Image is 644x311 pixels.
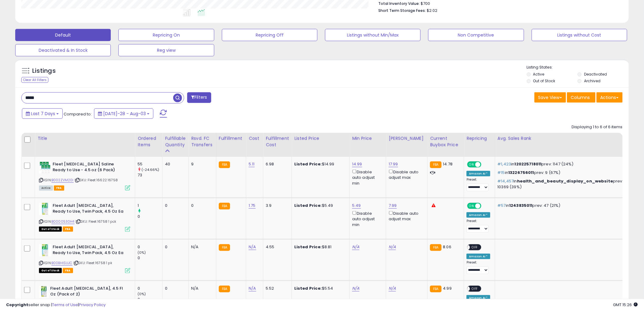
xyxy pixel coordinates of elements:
[468,203,475,209] span: ON
[249,203,256,209] a: 1.75
[249,161,255,167] a: 5.11
[389,161,398,167] a: 17.99
[427,8,437,13] span: $2.02
[389,135,425,142] div: [PERSON_NAME]
[468,162,475,167] span: ON
[266,203,287,208] div: 3.9
[443,161,453,167] span: 14.78
[613,302,638,308] span: 2025-08-11 15:26 GMT
[481,203,490,209] span: OFF
[352,244,359,250] a: N/A
[467,178,490,191] div: Preset:
[266,244,287,250] div: 4.55
[294,203,322,208] b: Listed Price:
[54,186,64,191] span: FBA
[39,227,62,232] span: All listings that are currently out of stock and unavailable for purchase on Amazon
[443,285,452,291] span: 4.99
[219,135,243,142] div: Fulfillment
[191,135,214,148] div: Rsvd. FC Transfers
[584,72,607,77] label: Deactivated
[138,214,162,219] div: 0
[378,1,420,6] b: Total Inventory Value:
[165,135,186,148] div: Fulfillable Quantity
[389,168,423,180] div: Disable auto adjust max
[352,210,381,228] div: Disable auto adjust min
[533,72,544,77] label: Active
[51,260,72,266] a: B00BHISUJC
[481,162,490,167] span: OFF
[63,227,73,232] span: FBA
[428,29,524,41] button: Non Competitive
[63,268,73,273] span: FBA
[572,124,623,130] div: Displaying 1 to 6 of 6 items
[467,219,490,233] div: Preset:
[21,77,48,83] div: Clear All Filters
[22,108,63,119] button: Last 7 Days
[498,161,511,167] span: #1,423
[138,135,160,148] div: Ordered Items
[219,286,230,292] small: FBA
[39,161,51,174] img: 41MJ3LDBk5L._SL40_.jpg
[191,203,212,208] div: 0
[266,135,289,148] div: Fulfillment Cost
[389,203,397,209] a: 7.99
[294,285,322,291] b: Listed Price:
[249,285,256,292] a: N/A
[39,161,130,190] div: ASIN:
[294,244,345,250] div: $8.81
[138,292,146,296] small: (0%)
[52,302,78,308] a: Terms of Use
[249,244,256,250] a: N/A
[294,244,322,250] b: Listed Price:
[352,203,361,209] a: 5.49
[79,302,106,308] a: Privacy Policy
[294,203,345,208] div: $5.49
[498,170,624,175] p: in prev: 9 (67%)
[467,260,490,274] div: Preset:
[31,111,55,117] span: Last 7 Days
[53,244,127,257] b: Fleet Adult [MEDICAL_DATA], Ready to Use, Twin Pack, 4.5 Oz Ea
[467,171,490,176] div: Amazon AI *
[138,203,162,208] div: 1
[138,244,162,250] div: 0
[266,161,287,167] div: 6.98
[352,135,383,142] div: Min Price
[118,44,214,56] button: Reg view
[73,260,112,265] span: | SKU: Fleet 16758 1 pk
[75,219,116,224] span: | SKU: Fleet 16758 1 pck
[191,286,212,291] div: N/A
[389,285,396,292] a: N/A
[378,8,426,13] b: Short Term Storage Fees:
[527,65,629,70] p: Listing States:
[39,203,130,231] div: ASIN:
[50,286,124,299] b: Fleet Adult [MEDICAL_DATA], 4.5 Fl Oz (Pack of 2)
[430,286,441,292] small: FBA
[498,178,514,184] span: #14,457
[467,135,492,142] div: Repricing
[498,161,624,167] p: in prev: 1147 (24%)
[498,170,505,175] span: #15
[138,255,162,261] div: 0
[51,219,75,224] a: B0000530H4
[430,244,441,251] small: FBA
[515,161,542,167] span: 120225718011
[430,135,461,148] div: Current Buybox Price
[39,244,130,273] div: ASIN:
[498,178,624,189] p: in prev: 10369 (39%)
[508,170,534,175] span: 13226756011
[467,212,490,218] div: Amazon AI *
[597,92,623,103] button: Actions
[187,92,211,103] button: Filters
[389,244,396,250] a: N/A
[39,286,49,298] img: 419e6+GcOdL._SL40_.jpg
[498,135,626,142] div: Avg. Sales Rank
[138,250,146,255] small: (0%)
[53,161,127,174] b: Fleet [MEDICAL_DATA] Saline Ready to Use - 4.5 oz (6 Pack)
[222,29,317,41] button: Repricing Off
[498,203,506,208] span: #57
[470,245,480,250] span: OFF
[294,161,322,167] b: Listed Price:
[517,178,613,184] span: health_and_beauty_display_on_website
[532,29,627,41] button: Listings without Cost
[53,203,127,216] b: Fleet Adult [MEDICAL_DATA], Ready to Use, Twin Pack, 4.5 Oz Ea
